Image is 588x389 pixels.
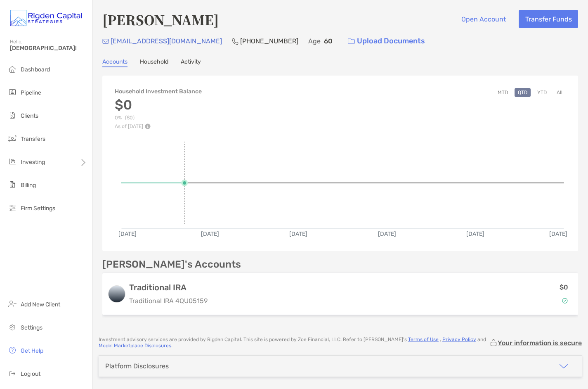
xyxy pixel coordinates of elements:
[125,115,135,121] span: ( $0 )
[21,370,40,377] span: Log out
[201,230,219,237] text: [DATE]
[7,110,17,120] img: clients icon
[549,230,567,237] text: [DATE]
[21,135,45,142] span: Transfers
[102,259,241,270] p: [PERSON_NAME]'s Accounts
[10,45,87,52] span: [DEMOGRAPHIC_DATA]!
[21,66,50,73] span: Dashboard
[559,361,569,371] img: icon arrow
[553,88,566,97] button: All
[140,58,168,67] a: Household
[442,337,476,342] a: Privacy Policy
[232,38,239,45] img: Phone Icon
[7,368,17,378] img: logout icon
[7,180,17,190] img: billing icon
[534,88,550,97] button: YTD
[99,337,489,349] p: Investment advisory services are provided by Rigden Capital . This site is powered by Zoe Financi...
[7,203,17,213] img: firm-settings icon
[21,182,36,189] span: Billing
[181,58,201,67] a: Activity
[99,343,171,349] a: Model Marketplace Disclosures
[145,123,151,129] img: Performance Info
[324,36,333,46] p: 60
[7,87,17,97] img: pipeline icon
[7,133,17,143] img: transfers icon
[455,10,512,28] button: Open Account
[102,58,128,67] a: Accounts
[7,299,17,309] img: add_new_client icon
[109,286,125,302] img: logo account
[105,362,169,370] div: Platform Disclosures
[21,205,55,212] span: Firm Settings
[21,159,45,166] span: Investing
[7,157,17,166] img: investing icon
[129,296,208,306] p: Traditional IRA 4QU05159
[21,301,60,308] span: Add New Client
[408,337,439,342] a: Terms of Use
[562,298,568,304] img: Account Status icon
[102,10,219,29] h4: [PERSON_NAME]
[118,230,136,237] text: [DATE]
[129,282,208,292] h3: Traditional IRA
[21,324,43,331] span: Settings
[466,230,484,237] text: [DATE]
[111,36,222,46] p: [EMAIL_ADDRESS][DOMAIN_NAME]
[10,3,82,33] img: Zoe Logo
[115,97,202,113] h3: $0
[515,88,531,97] button: QTD
[519,10,578,28] button: Transfer Funds
[560,282,568,292] p: $0
[21,112,38,119] span: Clients
[21,347,43,354] span: Get Help
[7,322,17,332] img: settings icon
[308,36,321,46] p: Age
[115,88,202,95] h4: Household Investment Balance
[348,38,355,44] img: button icon
[102,39,109,44] img: Email Icon
[378,230,396,237] text: [DATE]
[115,115,122,121] span: 0%
[342,32,430,50] a: Upload Documents
[115,123,202,129] p: As of [DATE]
[494,88,511,97] button: MTD
[7,345,17,355] img: get-help icon
[21,89,41,96] span: Pipeline
[240,36,298,46] p: [PHONE_NUMBER]
[498,339,582,347] p: Your information is secure
[289,230,307,237] text: [DATE]
[7,64,17,74] img: dashboard icon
